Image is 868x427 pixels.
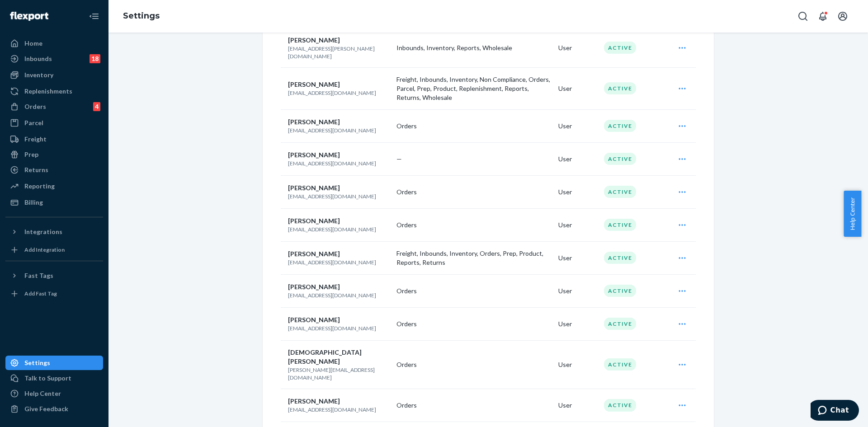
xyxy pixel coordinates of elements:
div: Billing [24,198,43,207]
div: 4 [93,102,100,111]
p: [EMAIL_ADDRESS][DOMAIN_NAME] [288,225,389,233]
td: User [555,208,600,241]
td: User [555,67,600,109]
span: [PERSON_NAME] [288,151,340,159]
div: Active [604,42,636,54]
td: User [555,389,600,422]
p: [EMAIL_ADDRESS][DOMAIN_NAME] [288,127,389,134]
div: Open user actions [670,216,694,234]
span: [PERSON_NAME] [288,118,340,126]
span: [PERSON_NAME] [288,397,340,405]
div: 18 [90,54,100,63]
div: Open user actions [670,117,694,135]
td: User [555,241,600,274]
p: [EMAIL_ADDRESS][DOMAIN_NAME] [288,160,389,167]
div: Replenishments [24,87,72,96]
div: Reporting [24,182,55,191]
td: User [555,109,600,142]
div: Returns [24,165,48,174]
a: Parcel [5,116,103,130]
div: Active [604,82,636,94]
div: Active [604,318,636,330]
p: [EMAIL_ADDRESS][DOMAIN_NAME] [288,291,389,299]
span: [PERSON_NAME] [288,283,340,291]
button: Open notifications [814,7,832,25]
button: Close Navigation [85,7,103,25]
div: Home [24,39,42,48]
img: Flexport logo [10,12,48,21]
div: Open user actions [670,396,694,414]
p: [EMAIL_ADDRESS][DOMAIN_NAME] [288,89,389,97]
button: Talk to Support [5,371,103,385]
p: [EMAIL_ADDRESS][DOMAIN_NAME] [288,258,389,266]
p: Orders [396,319,551,328]
a: Orders4 [5,99,103,114]
div: Freight [24,135,47,144]
div: Integrations [24,227,62,236]
div: Active [604,219,636,231]
td: User [555,28,600,67]
span: [PERSON_NAME] [288,184,340,192]
div: Parcel [24,118,43,127]
div: Active [604,153,636,165]
div: Open user actions [670,183,694,201]
div: Settings [24,358,50,367]
a: Reporting [5,179,103,193]
a: Prep [5,147,103,162]
button: Help Center [844,191,861,237]
div: Fast Tags [24,271,53,280]
span: [PERSON_NAME] [288,316,340,324]
td: User [555,142,600,175]
p: Orders [396,188,551,197]
p: [EMAIL_ADDRESS][DOMAIN_NAME] [288,406,389,413]
a: Home [5,36,103,51]
div: Inventory [24,70,53,80]
button: Give Feedback [5,402,103,416]
p: Orders [396,360,551,369]
a: Inventory [5,68,103,82]
div: Open user actions [670,315,694,333]
a: Replenishments [5,84,103,99]
p: [EMAIL_ADDRESS][DOMAIN_NAME] [288,192,389,200]
td: User [555,340,600,389]
div: Prep [24,150,38,159]
div: Active [604,186,636,198]
div: Help Center [24,389,61,398]
p: Orders [396,401,551,410]
iframe: Opens a widget where you can chat to one of our agents [811,400,859,422]
p: Orders [396,286,551,296]
span: [PERSON_NAME] [288,36,340,44]
p: [EMAIL_ADDRESS][DOMAIN_NAME] [288,324,389,332]
p: [PERSON_NAME][EMAIL_ADDRESS][DOMAIN_NAME] [288,366,389,381]
p: [EMAIL_ADDRESS][PERSON_NAME][DOMAIN_NAME] [288,45,389,60]
p: Freight, Inbounds, Inventory, Orders, Prep, Product, Reports, Returns [396,249,551,267]
td: User [555,175,600,208]
div: Add Fast Tag [24,290,57,297]
button: Open Search Box [794,7,812,25]
div: Inbounds [24,54,52,63]
div: Open user actions [670,356,694,374]
td: User [555,274,600,307]
span: [PERSON_NAME] [288,80,340,88]
div: Add Integration [24,246,65,253]
a: Settings [123,11,160,21]
a: Billing [5,195,103,210]
span: [PERSON_NAME] [288,250,340,258]
a: Settings [5,356,103,370]
div: Open user actions [670,80,694,98]
div: Open user actions [670,150,694,168]
p: Freight, Inbounds, Inventory, Non Compliance, Orders, Parcel, Prep, Product, Replenishment, Repor... [396,75,551,102]
a: Help Center [5,386,103,401]
button: Fast Tags [5,268,103,283]
td: User [555,307,600,340]
ol: breadcrumbs [116,3,167,29]
div: Active [604,120,636,132]
a: Add Fast Tag [5,286,103,301]
div: Orders [24,102,46,111]
a: Inbounds18 [5,52,103,66]
div: Active [604,399,636,411]
button: Integrations [5,225,103,239]
button: Open account menu [834,7,852,25]
div: Talk to Support [24,374,71,383]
